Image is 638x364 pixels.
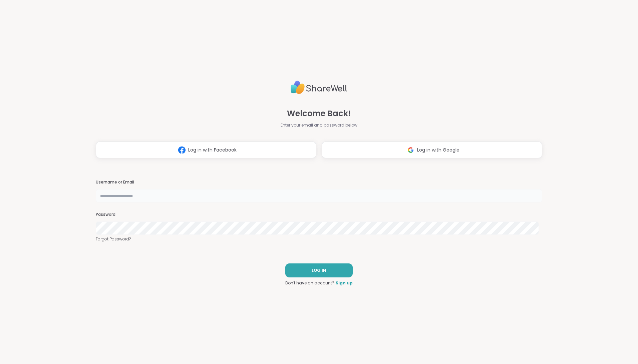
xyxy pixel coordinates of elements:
span: Log in with Facebook [188,147,237,154]
img: ShareWell Logomark [176,144,188,156]
span: Log in with Google [417,147,459,154]
a: Forgot Password? [96,236,542,242]
span: LOG IN [312,267,326,273]
span: Don't have an account? [285,280,334,286]
span: Enter your email and password below [281,122,357,128]
h3: Password [96,212,542,217]
button: LOG IN [285,263,353,277]
a: Sign up [336,280,353,286]
button: Log in with Facebook [96,142,316,158]
button: Log in with Google [322,142,542,158]
h3: Username or Email [96,180,542,185]
img: ShareWell Logomark [404,144,417,156]
img: ShareWell Logo [291,78,347,97]
span: Welcome Back! [287,108,351,120]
